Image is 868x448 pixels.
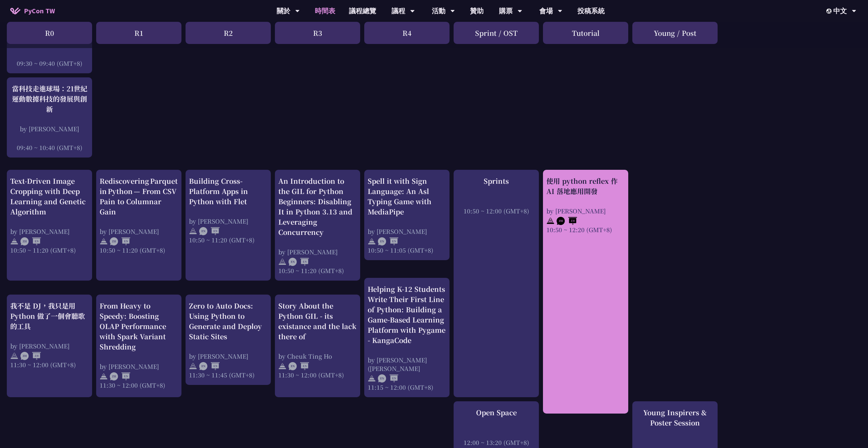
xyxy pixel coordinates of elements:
a: 我不是 DJ，我只是用 Python 做了一個會聽歌的工具 by [PERSON_NAME] 11:30 ~ 12:00 (GMT+8) [10,301,89,369]
img: ZHZH.38617ef.svg [20,352,41,360]
div: Helping K-12 Students Write Their First Line of Python: Building a Game-Based Learning Platform w... [368,284,446,345]
img: svg+xml;base64,PHN2ZyB4bWxucz0iaHR0cDovL3d3dy53My5vcmcvMjAwMC9zdmciIHdpZHRoPSIyNCIgaGVpZ2h0PSIyNC... [10,352,18,360]
img: ZHZH.38617ef.svg [557,217,577,225]
a: 當科技走進球場：21世紀運動數據科技的發展與創新 by [PERSON_NAME] 09:40 ~ 10:40 (GMT+8) [10,84,89,152]
div: by [PERSON_NAME] [189,217,267,225]
div: An Introduction to the GIL for Python Beginners: Disabling It in Python 3.13 and Leveraging Concu... [278,176,357,237]
div: Sprints [457,176,535,186]
div: by Cheuk Ting Ho [278,352,357,360]
div: From Heavy to Speedy: Boosting OLAP Performance with Spark Variant Shredding [100,301,178,352]
div: 10:50 ~ 11:20 (GMT+8) [278,266,357,275]
div: Tutorial [543,22,628,44]
img: ENEN.5a408d1.svg [289,362,309,370]
img: svg+xml;base64,PHN2ZyB4bWxucz0iaHR0cDovL3d3dy53My5vcmcvMjAwMC9zdmciIHdpZHRoPSIyNCIgaGVpZ2h0PSIyNC... [278,258,286,266]
div: Sprint / OST [454,22,539,44]
div: R4 [364,22,450,44]
div: 10:50 ~ 11:20 (GMT+8) [100,246,178,254]
div: by [PERSON_NAME] [368,227,446,236]
img: ZHEN.371966e.svg [20,237,41,245]
img: svg+xml;base64,PHN2ZyB4bWxucz0iaHR0cDovL3d3dy53My5vcmcvMjAwMC9zdmciIHdpZHRoPSIyNCIgaGVpZ2h0PSIyNC... [278,362,286,370]
img: svg+xml;base64,PHN2ZyB4bWxucz0iaHR0cDovL3d3dy53My5vcmcvMjAwMC9zdmciIHdpZHRoPSIyNCIgaGVpZ2h0PSIyNC... [368,237,376,245]
div: by [PERSON_NAME] [278,248,357,256]
img: svg+xml;base64,PHN2ZyB4bWxucz0iaHR0cDovL3d3dy53My5vcmcvMjAwMC9zdmciIHdpZHRoPSIyNCIgaGVpZ2h0PSIyNC... [100,372,108,380]
div: R2 [186,22,271,44]
img: ENEN.5a408d1.svg [378,237,398,245]
div: R1 [96,22,181,44]
div: 09:40 ~ 10:40 (GMT+8) [10,143,89,152]
div: 09:30 ~ 09:40 (GMT+8) [10,59,89,68]
a: Spell it with Sign Language: An Asl Typing Game with MediaPipe by [PERSON_NAME] 10:50 ~ 11:05 (GM... [368,176,446,254]
a: Helping K-12 Students Write Their First Line of Python: Building a Game-Based Learning Platform w... [368,284,446,391]
img: ENEN.5a408d1.svg [199,227,220,235]
div: 12:00 ~ 13:20 (GMT+8) [457,438,535,447]
div: 11:30 ~ 12:00 (GMT+8) [10,360,89,369]
img: ENEN.5a408d1.svg [289,258,309,266]
div: by [PERSON_NAME] [546,207,625,215]
a: Story About the Python GIL - its existance and the lack there of by Cheuk Ting Ho 11:30 ~ 12:00 (... [278,301,357,379]
img: svg+xml;base64,PHN2ZyB4bWxucz0iaHR0cDovL3d3dy53My5vcmcvMjAwMC9zdmciIHdpZHRoPSIyNCIgaGVpZ2h0PSIyNC... [189,227,197,235]
div: 11:30 ~ 11:45 (GMT+8) [189,371,267,379]
div: by [PERSON_NAME] [100,362,178,371]
a: Rediscovering Parquet in Python — From CSV Pain to Columnar Gain by [PERSON_NAME] 10:50 ~ 11:20 (... [100,176,178,254]
img: Locale Icon [826,9,833,14]
div: Zero to Auto Docs: Using Python to Generate and Deploy Static Sites [189,301,267,342]
img: ZHEN.371966e.svg [110,372,130,380]
img: svg+xml;base64,PHN2ZyB4bWxucz0iaHR0cDovL3d3dy53My5vcmcvMjAwMC9zdmciIHdpZHRoPSIyNCIgaGVpZ2h0PSIyNC... [10,237,18,245]
img: ENEN.5a408d1.svg [378,374,398,383]
div: 我不是 DJ，我只是用 Python 做了一個會聽歌的工具 [10,301,89,331]
div: by [PERSON_NAME] [10,227,89,236]
div: 使用 python reflex 作 AI 落地應用開發 [546,176,625,196]
div: 11:30 ~ 12:00 (GMT+8) [100,381,178,389]
span: PyCon TW [24,6,55,16]
img: ZHEN.371966e.svg [110,237,130,245]
div: R0 [7,22,92,44]
a: Text-Driven Image Cropping with Deep Learning and Genetic Algorithm by [PERSON_NAME] 10:50 ~ 11:2... [10,176,89,254]
div: by [PERSON_NAME] [100,227,178,236]
div: R3 [275,22,360,44]
img: svg+xml;base64,PHN2ZyB4bWxucz0iaHR0cDovL3d3dy53My5vcmcvMjAwMC9zdmciIHdpZHRoPSIyNCIgaGVpZ2h0PSIyNC... [189,362,197,370]
div: 11:15 ~ 12:00 (GMT+8) [368,383,446,391]
div: Text-Driven Image Cropping with Deep Learning and Genetic Algorithm [10,176,89,217]
img: svg+xml;base64,PHN2ZyB4bWxucz0iaHR0cDovL3d3dy53My5vcmcvMjAwMC9zdmciIHdpZHRoPSIyNCIgaGVpZ2h0PSIyNC... [546,217,555,225]
img: ENEN.5a408d1.svg [199,362,220,370]
div: Building Cross-Platform Apps in Python with Flet [189,176,267,207]
div: Spell it with Sign Language: An Asl Typing Game with MediaPipe [368,176,446,217]
img: svg+xml;base64,PHN2ZyB4bWxucz0iaHR0cDovL3d3dy53My5vcmcvMjAwMC9zdmciIHdpZHRoPSIyNCIgaGVpZ2h0PSIyNC... [100,237,108,245]
div: 10:50 ~ 11:20 (GMT+8) [189,236,267,244]
div: Young / Post [632,22,718,44]
div: Rediscovering Parquet in Python — From CSV Pain to Columnar Gain [100,176,178,217]
div: 10:50 ~ 11:05 (GMT+8) [368,246,446,254]
a: PyCon TW [3,2,62,19]
div: by [PERSON_NAME] [10,342,89,350]
a: Zero to Auto Docs: Using Python to Generate and Deploy Static Sites by [PERSON_NAME] 11:30 ~ 11:4... [189,301,267,379]
div: Young Inspirers & Poster Session [636,407,714,428]
img: Home icon of PyCon TW 2025 [10,8,20,14]
div: 11:30 ~ 12:00 (GMT+8) [278,371,357,379]
div: 10:50 ~ 12:00 (GMT+8) [457,207,535,215]
a: From Heavy to Speedy: Boosting OLAP Performance with Spark Variant Shredding by [PERSON_NAME] 11:... [100,301,178,389]
a: Open Space 12:00 ~ 13:20 (GMT+8) [457,407,535,447]
img: svg+xml;base64,PHN2ZyB4bWxucz0iaHR0cDovL3d3dy53My5vcmcvMjAwMC9zdmciIHdpZHRoPSIyNCIgaGVpZ2h0PSIyNC... [368,374,376,383]
a: 使用 python reflex 作 AI 落地應用開發 by [PERSON_NAME] 10:50 ~ 12:20 (GMT+8) [546,176,625,234]
div: by [PERSON_NAME] [189,352,267,360]
a: An Introduction to the GIL for Python Beginners: Disabling It in Python 3.13 and Leveraging Concu... [278,176,357,275]
div: 當科技走進球場：21世紀運動數據科技的發展與創新 [10,84,89,114]
div: 10:50 ~ 11:20 (GMT+8) [10,246,89,254]
div: by [PERSON_NAME] ([PERSON_NAME] [368,356,446,373]
a: Building Cross-Platform Apps in Python with Flet by [PERSON_NAME] 10:50 ~ 11:20 (GMT+8) [189,176,267,244]
div: by [PERSON_NAME] [10,124,89,133]
div: Open Space [457,407,535,418]
div: Story About the Python GIL - its existance and the lack there of [278,301,357,342]
div: 10:50 ~ 12:20 (GMT+8) [546,225,625,234]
